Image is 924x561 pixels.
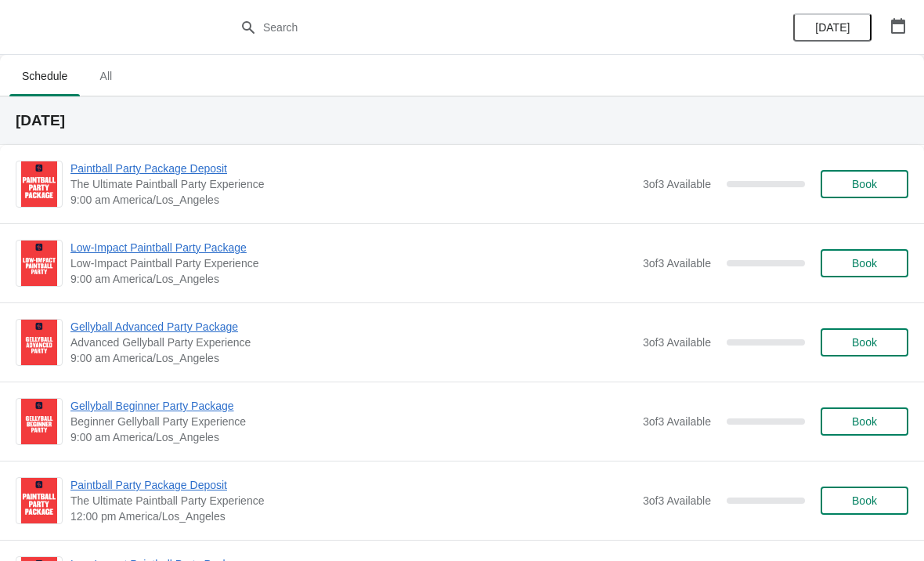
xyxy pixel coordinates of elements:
[70,350,635,366] span: 9:00 am America/Los_Angeles
[262,13,693,42] input: Search
[852,494,877,507] span: Book
[86,62,125,90] span: All
[643,415,711,428] span: 3 of 3 Available
[70,509,635,524] span: 12:00 pm America/Los_Angeles
[821,407,908,436] button: Book
[70,192,635,208] span: 9:00 am America/Los_Angeles
[852,257,877,270] span: Book
[70,255,635,271] span: Low-Impact Paintball Party Experience
[70,429,635,445] span: 9:00 am America/Los_Angeles
[793,13,872,42] button: [DATE]
[70,398,635,414] span: Gellyball Beginner Party Package
[21,241,57,286] img: Low-Impact Paintball Party Package | Low-Impact Paintball Party Experience | 9:00 am America/Los_...
[21,399,57,444] img: Gellyball Beginner Party Package | Beginner Gellyball Party Experience | 9:00 am America/Los_Angeles
[16,113,908,128] h2: [DATE]
[643,178,711,190] span: 3 of 3 Available
[21,161,57,207] img: Paintball Party Package Deposit | The Ultimate Paintball Party Experience | 9:00 am America/Los_A...
[643,494,711,507] span: 3 of 3 Available
[70,161,635,176] span: Paintball Party Package Deposit
[852,336,877,349] span: Book
[852,178,877,190] span: Book
[70,271,635,287] span: 9:00 am America/Los_Angeles
[9,62,80,90] span: Schedule
[70,176,635,192] span: The Ultimate Paintball Party Experience
[70,493,635,509] span: The Ultimate Paintball Party Experience
[70,319,635,335] span: Gellyball Advanced Party Package
[821,328,908,357] button: Book
[21,320,57,365] img: Gellyball Advanced Party Package | Advanced Gellyball Party Experience | 9:00 am America/Los_Angeles
[815,21,850,34] span: [DATE]
[852,415,877,428] span: Book
[643,336,711,349] span: 3 of 3 Available
[643,257,711,270] span: 3 of 3 Available
[70,335,635,350] span: Advanced Gellyball Party Experience
[821,249,908,277] button: Book
[821,487,908,515] button: Book
[70,414,635,429] span: Beginner Gellyball Party Experience
[821,170,908,198] button: Book
[70,477,635,493] span: Paintball Party Package Deposit
[21,478,57,523] img: Paintball Party Package Deposit | The Ultimate Paintball Party Experience | 12:00 pm America/Los_...
[70,240,635,255] span: Low-Impact Paintball Party Package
